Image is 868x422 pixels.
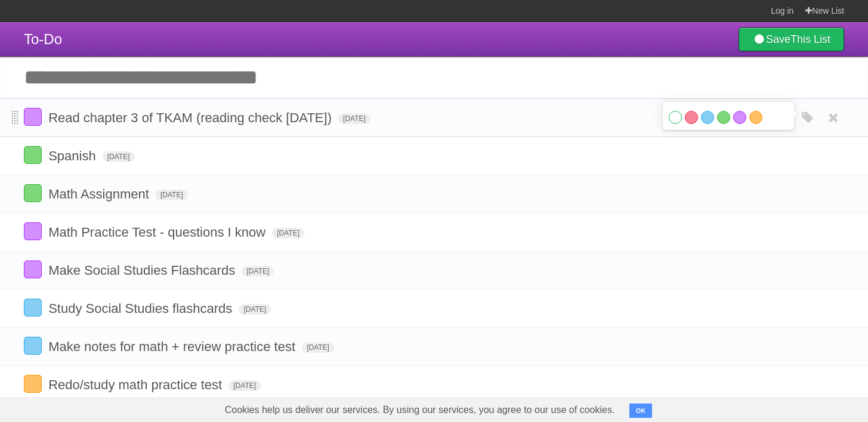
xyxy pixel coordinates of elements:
span: [DATE] [239,304,271,315]
label: Done [24,222,42,240]
label: Done [24,108,42,126]
span: [DATE] [242,266,274,277]
span: [DATE] [156,190,188,200]
span: To-Do [24,31,62,47]
span: Cookies help us deliver our services. By using our services, you agree to our use of cookies. [213,398,627,422]
label: Done [24,146,42,164]
span: Spanish [48,148,99,163]
label: Done [24,299,42,316]
span: Make notes for math + review practice test [48,339,298,354]
label: Blue [701,111,714,124]
span: Math Assignment [48,187,152,201]
span: [DATE] [103,151,135,162]
span: [DATE] [338,113,370,124]
span: Study Social Studies flashcards [48,301,235,316]
a: SaveThis List [739,27,844,51]
label: Done [24,375,42,393]
span: Make Social Studies Flashcards [48,263,238,278]
label: Green [717,111,730,124]
span: Redo/study math practice test [48,377,225,392]
span: Math Practice Test - questions I know [48,225,268,240]
b: This List [790,33,830,45]
label: White [669,111,682,124]
label: Done [24,184,42,202]
span: [DATE] [272,228,304,238]
label: Purple [733,111,746,124]
label: Orange [749,111,762,124]
span: [DATE] [228,380,261,391]
label: Done [24,260,42,278]
label: Done [24,337,42,355]
span: Read chapter 3 of TKAM (reading check [DATE]) [48,110,335,125]
span: [DATE] [302,342,334,353]
button: OK [629,404,653,418]
label: Red [685,111,698,124]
